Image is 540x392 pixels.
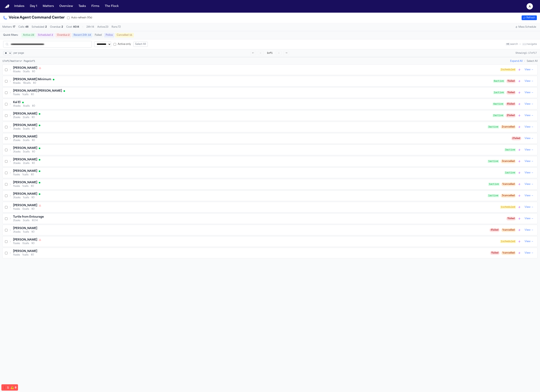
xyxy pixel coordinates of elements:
[523,102,535,106] button: View →
[90,3,101,10] a: Firms
[51,34,53,37] span: 2
[77,3,87,10] button: Tasks
[13,242,20,245] span: 1 tasks
[3,191,537,201] div: [PERSON_NAME]3tasks1calls$01active3cancelledView →
[62,26,63,28] span: 2
[31,208,34,211] span: $0
[13,196,21,199] span: 3 tasks
[523,216,535,221] button: View →
[32,139,35,142] span: $0
[18,25,28,29] span: Calls:
[33,82,36,85] span: $0
[104,33,114,38] button: Police
[258,51,264,55] button: ←
[3,236,537,247] div: [PERSON_NAME]1tasks0calls$01scheduledView →
[527,60,538,63] button: Select All
[501,251,516,255] span: 1 cancelled
[522,15,537,20] button: Refresh
[31,34,34,37] span: 23
[13,230,21,234] span: 3 tasks
[501,182,516,186] span: 1 cancelled
[524,60,525,63] span: •
[112,25,121,29] span: Runs: 72
[501,194,516,198] span: 3 cancelled
[13,3,26,10] button: Intakes
[66,25,79,29] span: Cost:
[520,43,521,45] span: •
[28,3,39,10] button: Day 1
[13,238,37,242] h3: [PERSON_NAME]
[517,102,521,106] button: Trigger police scheduler
[488,160,499,163] span: 1 active
[490,251,500,255] span: 1 failed
[31,173,34,176] span: $0
[3,156,537,166] div: [PERSON_NAME]3tasks2calls$01active3cancelledView →
[13,219,20,222] span: 2 tasks
[13,227,37,230] h3: [PERSON_NAME]
[13,89,62,93] h3: [PERSON_NAME] [PERSON_NAME]
[493,114,504,117] span: 2 active
[36,33,54,38] button: Scheduled2
[3,133,537,144] div: [PERSON_NAME]2tasks3calls$02failedView →
[72,33,92,38] button: Recent 24h14
[515,52,537,55] div: Showing 1 - 17 of 17
[13,185,20,188] span: 1 tasks
[493,102,504,106] span: 4 active
[523,239,535,244] button: View →
[523,113,535,118] button: View →
[523,67,535,72] button: View →
[517,194,521,198] button: Trigger police scheduler
[2,60,35,63] div: 17 of 17 matters • Page 1 of 1
[506,217,516,221] span: 1 failed
[523,228,535,232] button: View →
[13,173,20,176] span: 1 tasks
[529,5,531,8] text: a
[13,112,37,116] h3: [PERSON_NAME]
[103,3,120,10] button: The Flock
[25,26,28,28] span: 48
[523,182,535,187] button: View →
[13,101,21,104] h3: Kal El
[3,145,537,155] div: [PERSON_NAME]3tasks5calls$03activeView →
[517,240,521,243] button: Trigger police scheduler
[31,196,34,199] span: $0
[114,43,116,46] input: Active only
[13,192,37,196] h3: [PERSON_NAME]
[22,185,28,188] span: 1 calls
[32,25,47,29] span: Scheduled:
[23,82,31,85] span: 18 calls
[13,66,37,70] h3: [PERSON_NAME]
[22,253,28,257] span: 1 calls
[506,91,516,95] span: 1 failed
[23,116,29,119] span: 2 calls
[3,87,537,98] div: [PERSON_NAME] [PERSON_NAME]1tasks1calls$01active1failedView →
[93,33,103,38] button: Failed
[523,159,535,164] button: View →
[3,122,537,132] div: [PERSON_NAME]3tasks5calls$03active2cancelledView →
[517,68,521,72] button: Trigger police scheduler
[517,91,521,95] button: Trigger police scheduler
[31,230,34,234] span: $0
[67,17,70,19] input: Auto-refresh (10s)
[31,185,34,188] span: $0
[31,253,34,257] span: $0
[23,150,30,153] span: 5 calls
[13,93,20,96] span: 1 tasks
[32,219,38,222] span: $0.14
[501,228,516,232] span: 1 cancelled
[32,104,35,108] span: $0
[31,242,34,245] span: $0
[23,139,29,142] span: 3 calls
[73,26,79,28] span: $ 0.14
[23,230,29,234] span: 1 calls
[3,213,537,224] div: Turtle from Entourage2tasks3calls$0.141failedView →
[13,123,37,127] h3: [PERSON_NAME]
[58,3,75,10] a: Overview
[501,125,516,129] span: 2 cancelled
[13,139,20,142] span: 2 tasks
[500,206,516,209] span: 1 scheduled
[517,79,521,83] button: Trigger police scheduler
[13,146,37,150] h3: [PERSON_NAME]
[2,25,15,29] span: Matters:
